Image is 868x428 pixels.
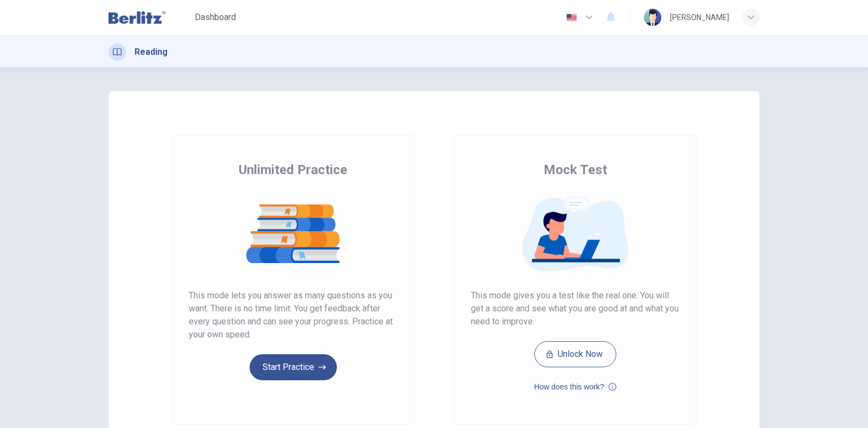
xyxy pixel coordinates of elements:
[108,7,165,28] img: Berlitz Latam logo
[190,8,240,27] button: Dashboard
[534,341,616,367] button: Unlock Now
[195,11,236,24] span: Dashboard
[565,14,578,22] img: en
[189,289,397,341] span: This mode lets you answer as many questions as you want. There is no time limit. You get feedback...
[108,7,190,28] a: Berlitz Latam logo
[544,161,607,178] span: Mock Test
[471,289,679,328] span: This mode gives you a test like the real one. You will get a score and see what you are good at a...
[239,161,347,178] span: Unlimited Practice
[135,46,168,59] h1: Reading
[250,354,337,380] button: Start Practice
[534,380,616,393] button: How does this work?
[670,11,729,24] div: [PERSON_NAME]
[644,9,661,26] img: Profile picture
